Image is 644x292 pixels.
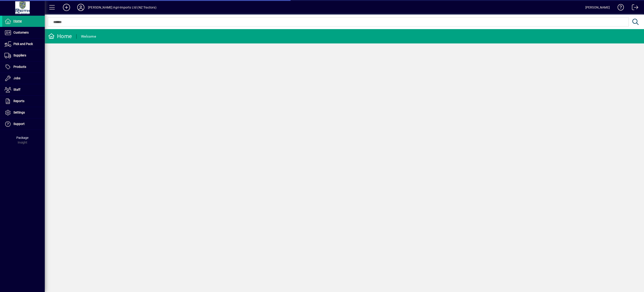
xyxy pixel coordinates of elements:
[13,99,24,103] span: Reports
[13,88,20,91] span: Staff
[2,118,45,130] a: Support
[74,3,88,11] button: Profile
[59,3,74,11] button: Add
[13,54,26,57] span: Suppliers
[13,42,33,46] span: Pick and Pack
[13,76,20,80] span: Jobs
[2,84,45,95] a: Staff
[88,4,156,11] div: [PERSON_NAME] Agri-Imports Ltd (NZ Tractors)
[13,111,25,114] span: Settings
[13,31,29,34] span: Customers
[2,107,45,118] a: Settings
[48,33,72,40] div: Home
[2,61,45,73] a: Products
[2,50,45,61] a: Suppliers
[13,19,22,23] span: Home
[2,96,45,107] a: Reports
[2,39,45,50] a: Pick and Pack
[2,73,45,84] a: Jobs
[81,33,96,40] div: Welcome
[13,65,26,69] span: Products
[2,27,45,38] a: Customers
[13,122,25,126] span: Support
[585,4,610,11] div: [PERSON_NAME]
[16,136,28,140] span: Package
[629,1,638,15] a: Logout
[614,1,624,15] a: Knowledge Base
